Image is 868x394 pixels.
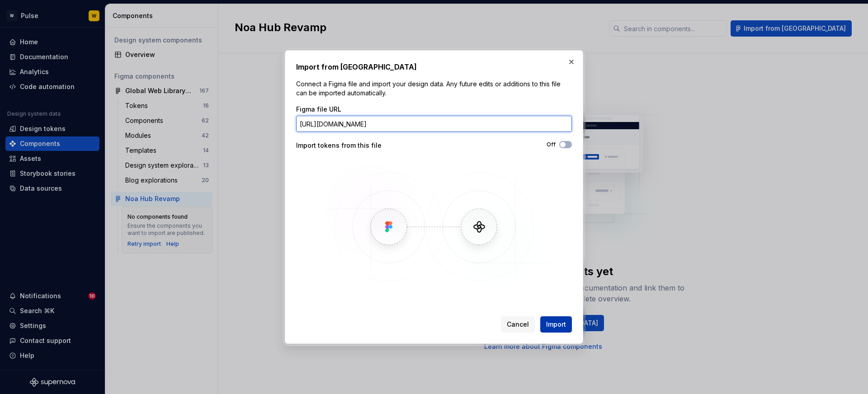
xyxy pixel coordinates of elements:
[540,316,572,333] button: Import
[296,80,572,98] p: Connect a Figma file and import your design data. Any future edits or additions to this file can ...
[546,320,566,329] span: Import
[501,316,535,333] button: Cancel
[296,141,434,150] div: Import tokens from this file
[547,141,556,148] label: Off
[507,320,529,329] span: Cancel
[296,116,572,132] input: https://figma.com/file/...
[296,105,341,114] label: Figma file URL
[296,61,572,72] h2: Import from [GEOGRAPHIC_DATA]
